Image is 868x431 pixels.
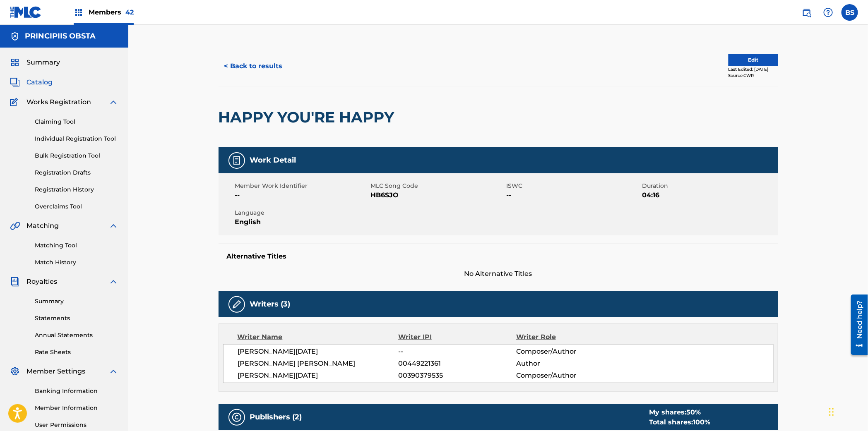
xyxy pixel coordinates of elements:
span: 00449221361 [398,359,516,369]
a: Individual Registration Tool [35,134,118,143]
img: expand [108,277,118,287]
span: Composer/Author [516,347,623,357]
a: Bulk Registration Tool [35,151,118,160]
span: English [235,217,369,227]
img: expand [108,366,118,376]
div: Drag [829,400,834,424]
img: Writers [232,299,242,309]
span: No Alternative Titles [219,269,778,279]
div: Writer Name [238,332,399,342]
a: Claiming Tool [35,117,118,126]
span: Composer/Author [516,371,623,381]
span: Author [516,359,623,369]
img: Member Settings [10,366,20,376]
a: Summary [35,297,118,306]
div: User Menu [842,4,858,21]
span: MLC Song Code [371,182,505,190]
iframe: Resource Center [845,291,868,358]
span: 04:16 [642,190,776,200]
span: Royalties [26,277,57,287]
a: Registration Drafts [35,168,118,177]
span: Member Work Identifier [235,182,369,190]
a: Match History [35,258,118,267]
a: SummarySummary [10,57,60,67]
div: Last Edited: [DATE] [729,66,778,72]
span: Duration [642,182,776,190]
img: Royalties [10,277,20,287]
h2: HAPPY YOU'RE HAPPY [219,108,399,127]
div: Writer IPI [398,332,516,342]
span: -- [507,190,640,200]
span: [PERSON_NAME][DATE] [238,347,399,357]
div: Writer Role [516,332,623,342]
a: CatalogCatalog [10,77,53,87]
span: Catalog [26,77,53,87]
span: 42 [125,8,134,16]
img: expand [108,221,118,231]
img: Publishers [232,412,242,422]
img: Summary [10,57,20,67]
img: search [802,7,812,17]
a: Public Search [798,4,815,21]
img: Matching [10,221,20,231]
span: ISWC [507,182,640,190]
span: Language [235,208,369,217]
span: Matching [26,221,59,231]
button: < Back to results [219,56,289,77]
img: expand [108,97,118,107]
span: -- [235,190,369,200]
a: Overclaims Tool [35,202,118,211]
img: Top Rightsholders [74,7,84,17]
div: Total shares: [649,417,711,427]
span: Summary [26,57,60,67]
span: Members [89,7,134,17]
span: 50 % [687,408,701,416]
img: Catalog [10,77,20,87]
div: Source: CWR [729,72,778,79]
h5: PRINCIPIIS OBSTA [25,31,96,41]
span: -- [398,347,516,357]
img: MLC Logo [10,6,42,18]
span: Member Settings [26,366,85,376]
img: Accounts [10,31,20,41]
button: Edit [729,54,778,66]
a: Banking Information [35,387,118,395]
a: User Permissions [35,421,118,429]
span: HB6SJO [371,190,505,200]
a: Statements [35,314,118,323]
img: Work Detail [232,156,242,165]
span: Works Registration [26,97,91,107]
h5: Publishers (2) [250,412,302,422]
img: help [823,7,833,17]
span: 100 % [693,418,711,426]
a: Matching Tool [35,241,118,250]
a: Annual Statements [35,331,118,340]
h5: Writers (3) [250,299,291,309]
span: 00390379535 [398,371,516,381]
a: Rate Sheets [35,348,118,357]
div: Help [820,4,837,21]
span: [PERSON_NAME][DATE] [238,371,399,381]
h5: Work Detail [250,156,296,165]
h5: Alternative Titles [227,252,770,261]
div: My shares: [649,407,711,417]
iframe: Chat Widget [827,391,868,431]
img: Works Registration [10,97,21,107]
span: [PERSON_NAME] [PERSON_NAME] [238,359,399,369]
a: Member Information [35,404,118,412]
a: Registration History [35,185,118,194]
